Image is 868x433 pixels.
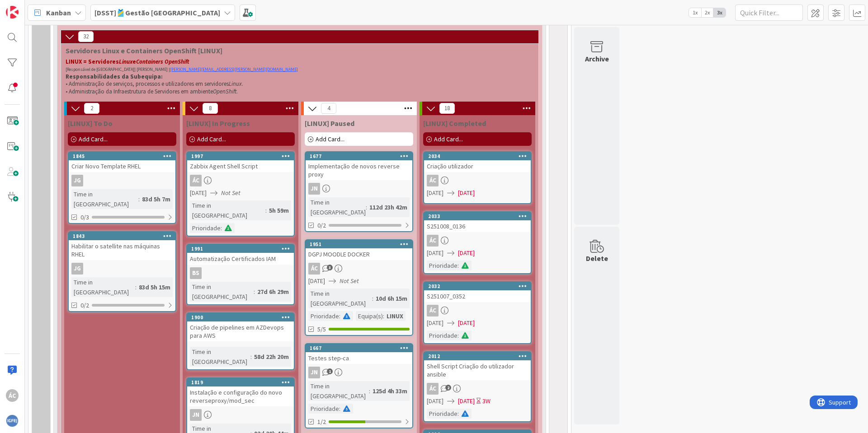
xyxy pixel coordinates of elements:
div: 1900 [187,313,294,321]
span: Kanban [46,7,71,18]
div: 1845 [73,153,175,159]
span: 18 [439,103,455,114]
span: : [138,194,140,204]
span: : [265,205,267,215]
i: Not Set [340,277,359,285]
div: 1819 [187,378,294,386]
span: [DATE] [308,276,325,286]
span: Add Card... [434,135,463,143]
div: 1997 [187,152,294,160]
div: Time in [GEOGRAPHIC_DATA] [308,289,372,308]
div: Archive [585,53,609,64]
span: [DATE] [458,248,475,258]
em: Containers OpenShift [136,58,189,65]
div: S251007_0352 [424,290,531,302]
span: : [135,282,137,292]
div: Time in [GEOGRAPHIC_DATA] [71,277,135,297]
div: 2034 [424,152,531,160]
span: 8 [203,103,218,114]
span: [DATE] [427,318,443,328]
span: . [242,80,243,88]
div: Criação de pipelines em AZDevops para AWS [187,321,294,341]
div: JN [190,409,202,421]
div: Habilitar o satellite nas máquinas RHEL [69,240,175,260]
span: 2 [445,385,451,391]
span: 5/5 [317,325,326,334]
div: 10d 6h 15m [373,293,410,303]
div: 1667Testes step-ca [306,344,412,364]
div: LINUX [384,311,406,321]
div: ÁC [424,305,531,317]
span: [DATE] [458,188,475,198]
div: 1951 [310,241,412,247]
div: 1677 [306,152,412,160]
span: 1x [689,8,701,17]
span: Add Card... [79,135,108,143]
div: 1677 [310,153,412,159]
span: [DATE] [427,188,443,198]
span: [DATE] [458,396,475,406]
span: 0/2 [317,221,326,230]
span: : [366,202,367,212]
div: JN [187,409,294,421]
div: Prioridade [308,311,339,321]
div: Time in [GEOGRAPHIC_DATA] [308,381,369,401]
div: Prioridade [427,409,458,419]
div: JG [69,263,175,275]
div: JN [308,183,320,195]
div: 1951 [306,240,412,248]
div: Prioridade [190,223,221,233]
span: 3x [713,8,726,17]
div: Equipa(s) [356,311,383,321]
div: 125d 4h 33m [370,386,410,396]
div: Prioridade [427,331,458,340]
div: 83d 5h 7m [140,194,173,204]
span: Add Card... [316,135,344,143]
div: 2034 [428,153,531,159]
span: 2 [84,103,99,114]
div: 1997Zabbix Agent Shell Script [187,152,294,172]
div: Time in [GEOGRAPHIC_DATA] [190,200,265,220]
span: [DATE] [427,248,443,258]
div: 1677Implementação de novos reverse proxy [306,152,412,180]
div: Prioridade [308,404,339,414]
div: JN [306,183,412,195]
span: : [372,293,373,303]
span: [LINUX] Paused [305,119,354,128]
div: 2033 [424,212,531,220]
div: ÁC [424,175,531,186]
span: [LINUX] In Progress [186,119,250,128]
span: : [254,287,255,297]
div: 1843 [73,233,175,239]
span: . [236,88,238,95]
span: : [339,311,340,321]
div: 1667 [306,344,412,352]
div: 2032 [424,282,531,290]
span: • Administração de serviços, processos e utilizadores em servidores [66,80,229,88]
div: Zabbix Agent Shell Script [187,160,294,172]
div: ÁC [190,175,202,186]
div: 1845 [69,152,175,160]
div: 1951DGPJ MOODLE DOCKER [306,240,412,260]
div: DGPJ MOODLE DOCKER [306,248,412,260]
div: 2012Shell Script Criação do utilizador ansible [424,352,531,380]
div: 2034Criação utilizador [424,152,531,172]
div: 2033S251008_0136 [424,212,531,232]
div: ÁC [424,235,531,247]
div: Time in [GEOGRAPHIC_DATA] [190,347,250,367]
span: 1 [327,368,333,374]
span: [LINUX] To Do [68,119,113,128]
div: Time in [GEOGRAPHIC_DATA] [190,282,254,302]
div: Criar Novo Template RHEL [69,160,175,172]
span: : [369,386,370,396]
div: 1843 [69,232,175,240]
div: 1819Instalação e configuração do novo reverseproxy/mod_sec [187,378,294,406]
div: BS [190,267,202,279]
span: 0/3 [80,213,89,222]
div: 2032 [428,283,531,289]
div: 3W [482,396,491,406]
div: JN [306,367,412,378]
span: 3 [327,265,333,270]
div: 83d 5h 15m [137,282,173,292]
div: 1900 [191,314,294,321]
